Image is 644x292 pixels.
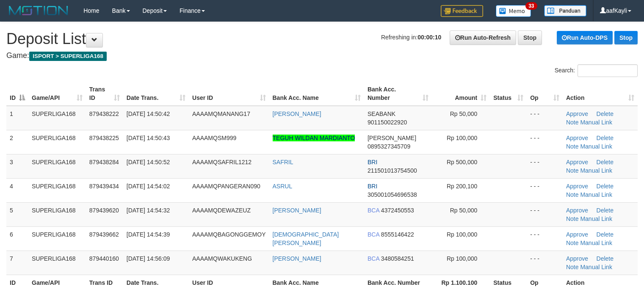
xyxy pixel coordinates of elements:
td: - - - [527,202,563,226]
span: 33 [525,2,537,10]
span: Copy 305001054696538 to clipboard [368,191,417,198]
span: BCA [368,207,379,214]
span: AAAAMQDEWAZEUZ [192,207,251,214]
a: [DEMOGRAPHIC_DATA][PERSON_NAME] [273,231,339,246]
td: 2 [6,130,28,154]
span: [DATE] 14:50:52 [127,159,170,165]
th: Op [527,275,563,290]
span: [DATE] 14:56:09 [127,255,170,262]
th: Status [490,275,527,290]
a: Note [566,264,579,270]
td: 7 [6,251,28,275]
a: Note [566,143,579,150]
span: Copy 0895327345709 to clipboard [368,143,410,150]
a: Delete [597,159,614,165]
th: Op: activate to sort column ascending [527,82,563,106]
td: - - - [527,178,563,202]
th: Status: activate to sort column ascending [490,82,527,106]
td: 6 [6,226,28,251]
a: Approve [566,183,588,190]
a: Manual Link [580,191,612,198]
td: - - - [527,106,563,130]
th: Date Trans. [123,275,189,290]
h1: Deposit List [6,30,638,47]
td: 1 [6,106,28,130]
td: SUPERLIGA168 [28,202,86,226]
span: ISPORT > SUPERLIGA168 [29,52,107,61]
span: [DATE] 14:50:43 [127,135,170,141]
a: Manual Link [580,119,612,126]
th: Rp 1.100.100 [432,275,490,290]
td: SUPERLIGA168 [28,106,86,130]
span: [DATE] 14:54:02 [127,183,170,190]
img: panduan.png [544,5,586,17]
input: Search: [578,64,638,77]
th: Bank Acc. Name: activate to sort column ascending [269,82,364,106]
a: Approve [566,159,588,165]
a: Approve [566,110,588,117]
td: - - - [527,130,563,154]
td: - - - [527,154,563,178]
th: Bank Acc. Number: activate to sort column ascending [364,82,432,106]
th: Bank Acc. Name [269,275,364,290]
a: Manual Link [580,167,612,174]
span: Rp 100,000 [447,255,477,262]
a: Manual Link [580,143,612,150]
span: BCA [368,255,379,262]
span: 879438225 [89,135,119,141]
th: Action: activate to sort column ascending [563,82,638,106]
td: - - - [527,251,563,275]
a: Delete [597,135,614,141]
th: ID [6,275,28,290]
a: Delete [597,183,614,190]
a: Manual Link [580,264,612,270]
span: Copy 4372450553 to clipboard [381,207,414,214]
span: [PERSON_NAME] [368,135,416,141]
span: [DATE] 14:54:32 [127,207,170,214]
a: [PERSON_NAME] [273,207,321,214]
span: Copy 211501013754500 to clipboard [368,167,417,174]
td: SUPERLIGA168 [28,154,86,178]
a: Approve [566,255,588,262]
td: SUPERLIGA168 [28,178,86,202]
a: Delete [597,110,614,117]
span: 879438222 [89,110,119,117]
a: Approve [566,207,588,214]
a: Delete [597,207,614,214]
a: Run Auto-Refresh [450,30,516,45]
label: Search: [555,64,638,77]
span: 879440160 [89,255,119,262]
span: Copy 901150022920 to clipboard [368,119,407,126]
th: User ID [189,275,269,290]
span: Rp 50,000 [450,207,478,214]
a: ASRUL [273,183,293,190]
a: [PERSON_NAME] [273,110,321,117]
th: Date Trans.: activate to sort column ascending [123,82,189,106]
span: Rp 200,100 [447,183,477,190]
img: Button%20Memo.svg [496,5,531,17]
a: [PERSON_NAME] [273,255,321,262]
span: Copy 3480584251 to clipboard [381,255,414,262]
a: Note [566,191,579,198]
span: BCA [368,231,379,238]
a: Delete [597,231,614,238]
a: Manual Link [580,240,612,246]
td: - - - [527,226,563,251]
h4: Game: [6,52,638,60]
img: Feedback.jpg [441,5,483,17]
a: Approve [566,135,588,141]
a: Note [566,119,579,126]
th: Action [563,275,638,290]
a: Run Auto-DPS [557,31,613,44]
span: SEABANK [368,110,395,117]
span: AAAAMQSM999 [192,135,236,141]
span: AAAAMQPANGERAN090 [192,183,260,190]
td: SUPERLIGA168 [28,130,86,154]
img: MOTION_logo.png [6,4,71,17]
th: Trans ID [86,275,123,290]
th: Bank Acc. Number [364,275,432,290]
span: Rp 100,000 [447,231,477,238]
a: Approve [566,231,588,238]
td: 5 [6,202,28,226]
th: ID: activate to sort column descending [6,82,28,106]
